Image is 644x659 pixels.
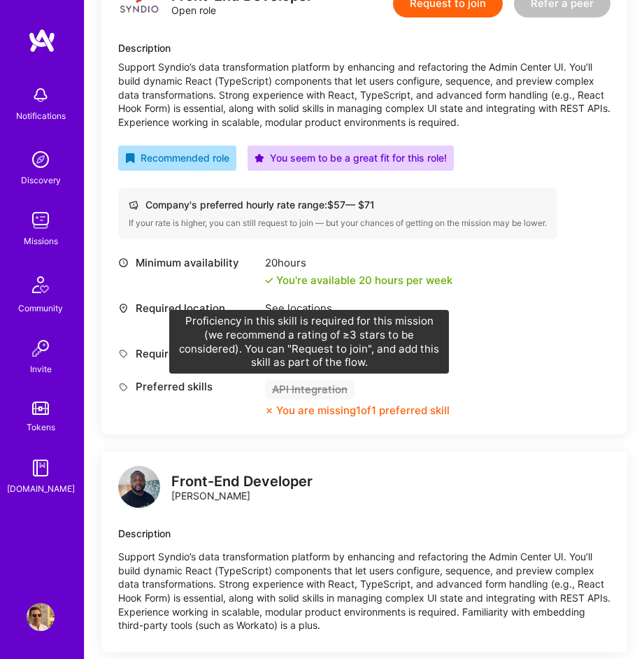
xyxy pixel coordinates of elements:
div: Company's preferred hourly rate range: $ 57 — $ 71 [129,198,547,212]
i: icon Cash [129,200,138,210]
div: Community [18,302,63,316]
i: icon CloseOrange [265,406,273,415]
i: icon Check [265,276,273,285]
img: Community [24,268,57,302]
div: You're available 20 hours per week [265,274,452,288]
img: User Avatar [27,603,55,631]
img: tokens [32,402,49,415]
i: icon Tag [118,382,129,392]
i: icon PurpleStar [255,153,264,163]
div: If your rate is higher, you can still request to join — but your chances of getting on the missio... [129,218,547,229]
div: Description [118,41,610,55]
div: [PERSON_NAME] [171,475,313,502]
div: Missions [24,234,58,248]
img: logo [28,28,56,53]
div: You are missing 1 of 1 preferred skill [276,404,450,418]
div: Preferred skills [118,380,258,394]
div: Tokens [27,420,55,434]
i: icon Tag [118,348,129,359]
div: Your location works for this role [265,319,438,333]
div: 20 hours [265,256,452,270]
div: Minimum availability [118,256,258,270]
div: Support Syndio’s data transformation platform by enhancing and refactoring the Admin Center UI. Y... [118,60,610,129]
p: Support Syndio’s data transformation platform by enhancing and refactoring the Admin Center UI. Y... [118,550,610,632]
img: Invite [27,334,55,362]
img: guide book [27,454,55,482]
i: icon Check [265,322,273,330]
img: discovery [27,146,55,173]
i: icon Location [118,303,129,313]
div: Front-End Developer [171,475,313,489]
div: React [265,347,309,367]
i: icon RecommendedBadge [125,153,135,163]
div: Recommended role [125,151,229,165]
img: logo [118,466,160,508]
div: API Integration [265,380,355,399]
img: bell [27,81,55,109]
div: Required location [118,302,258,316]
img: teamwork [27,206,55,234]
div: TypeScript [316,347,386,367]
div: [DOMAIN_NAME] [7,482,75,496]
div: Required skills [118,347,258,361]
i: icon Clock [118,257,129,268]
div: Invite [30,362,52,376]
div: Notifications [16,109,66,123]
div: You seem to be a great fit for this role! [255,151,447,165]
div: Discovery [21,173,61,187]
div: See locations [265,302,438,316]
div: Description [118,527,610,541]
